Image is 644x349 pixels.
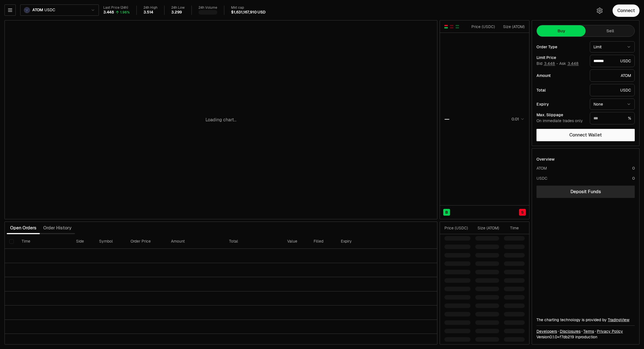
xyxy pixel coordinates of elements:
button: Limit [590,41,635,53]
div: Total [536,88,585,92]
span: B [445,209,448,215]
th: Symbol [95,234,126,249]
div: Amount [536,74,585,77]
a: Privacy Policy [597,329,623,334]
span: Ask [559,61,579,66]
img: ATOM Logo [24,7,30,13]
th: Filled [309,234,336,249]
div: The charting technology is provided by [536,317,635,323]
div: USDC [536,175,547,181]
div: Time [504,225,519,231]
th: Side [72,234,95,249]
div: $1,631,167,910 USD [231,10,266,15]
div: USDC [590,55,635,67]
div: Limit Price [536,56,585,60]
div: Last Price (24h) [103,6,130,10]
div: 3.299 [171,10,182,15]
div: 1.96% [120,10,130,15]
div: Order Type [536,45,585,49]
div: 0 [632,175,635,181]
div: 24h Volume [198,6,217,10]
span: ATOM [32,8,43,13]
button: Connect Wallet [536,129,635,141]
div: 24h Low [171,6,185,10]
button: Order History [40,222,75,234]
div: 3.514 [143,10,153,15]
div: On immediate trades only [536,118,585,124]
p: Loading chart... [205,117,236,123]
div: — [444,115,449,123]
div: Price ( USDC ) [444,225,471,231]
button: Sell [586,25,634,37]
button: Select all [9,239,14,244]
div: Version 0.1.0 + in production [536,334,635,340]
div: 24h High [143,6,157,10]
a: TradingView [608,317,629,322]
div: Max. Slippage [536,113,585,117]
span: f7db2199994d7c40918c4746e4b03054036fcb36 [559,334,574,339]
th: Value [283,234,309,249]
span: S [521,209,524,215]
div: Expiry [536,102,585,106]
div: Overview [536,156,555,162]
th: Order Price [126,234,166,249]
div: USDC [590,84,635,96]
th: Amount [166,234,225,249]
div: ATOM [590,69,635,82]
button: 3.448 [567,61,579,66]
button: None [590,99,635,110]
div: 3.448 [103,10,114,15]
a: Terms [583,329,594,334]
button: Connect [613,4,640,17]
div: 0 [632,165,635,171]
th: Total [225,234,283,249]
div: Mkt cap [231,6,266,10]
button: Show Buy and Sell Orders [444,24,448,29]
button: Show Sell Orders Only [449,24,454,29]
div: % [590,112,635,124]
button: Buy [537,25,586,37]
button: 3.448 [543,61,555,66]
button: Show Buy Orders Only [455,24,460,29]
span: Bid - [536,61,558,66]
div: ATOM [536,165,547,171]
span: USDC [44,8,55,13]
th: Time [17,234,71,249]
button: Open Orders [7,222,40,234]
div: Size ( ATOM ) [475,225,499,231]
a: Disclosures [560,329,581,334]
a: Deposit Funds [536,186,635,198]
div: Price ( USDC ) [470,24,495,29]
a: Developers [536,329,557,334]
th: Expiry [336,234,389,249]
button: 0.01 [510,116,525,122]
div: Size ( ATOM ) [500,24,525,29]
